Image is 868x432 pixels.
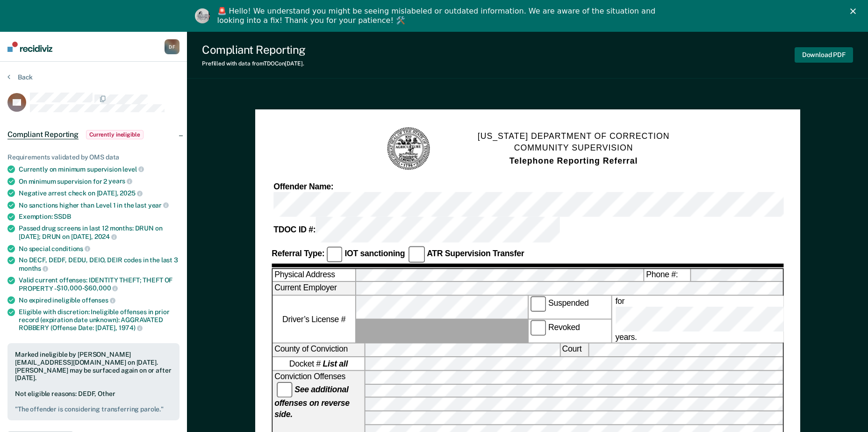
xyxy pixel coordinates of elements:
div: Marked ineligible by [PERSON_NAME][EMAIL_ADDRESS][DOMAIN_NAME] on [DATE]. [PERSON_NAME] may be su... [15,351,172,382]
img: Recidiviz [7,42,52,52]
div: Prefilled with data from TDOC on [DATE] . [202,60,306,67]
span: SSDB [54,213,71,220]
strong: List all [323,359,347,368]
button: Back [7,73,33,81]
span: 1974) [119,324,143,331]
input: Suspended [530,296,546,312]
div: Currently on minimum supervision [19,165,179,173]
img: TN Seal [386,126,431,172]
strong: See additional offenses on reverse side. [274,385,350,419]
div: Close [850,8,860,14]
div: Valid current offenses: IDENTITY THEFT; THEFT OF PROPERTY - [19,276,179,292]
h1: [US_STATE] DEPARTMENT OF CORRECTION COMMUNITY SUPERVISION [478,130,670,167]
div: Eligible with discretion: Ineligible offenses in prior record (expiration date unknown): AGGRAVAT... [19,308,179,332]
strong: ATR Supervision Transfer [427,249,524,259]
div: Not eligible reasons: DEDF, Other [15,390,172,413]
span: conditions [51,245,90,252]
div: No sanctions higher than Level 1 in the last [19,201,179,209]
strong: Referral Type: [272,249,324,259]
div: 🚨 Hello! We understand you might be seeing mislabeled or outdated information. We are aware of th... [217,7,659,25]
label: County of Conviction [273,344,364,357]
strong: TDOC ID #: [273,225,316,235]
label: Court [560,344,588,357]
span: months [19,265,48,272]
div: Compliant Reporting [202,43,306,57]
input: Revoked [530,320,546,336]
div: On minimum supervision for 2 [19,177,179,186]
button: DF [165,39,179,54]
label: Physical Address [273,269,355,281]
div: No expired ineligible [19,296,179,304]
label: Driver’s License # [273,296,355,343]
strong: IOT sanctioning [344,249,405,259]
span: 2024 [94,233,117,240]
button: Download PDF [795,47,853,63]
div: Negative arrest check on [DATE], [19,189,179,197]
label: Phone #: [644,269,690,281]
div: Exemption: [19,213,179,221]
strong: Telephone Reporting Referral [509,156,638,166]
span: 2025 [120,189,142,197]
label: for years. [613,296,861,343]
div: Requirements validated by OMS data [7,153,179,161]
span: year [148,202,169,209]
span: $10,000-$60,000 [57,284,118,292]
label: Current Employer [273,282,355,295]
div: No special [19,245,179,253]
span: Docket # [289,358,347,369]
div: D F [165,39,179,54]
strong: Offender Name: [273,182,333,191]
pre: " The offender is considering transferring parole. " [15,405,172,413]
input: ATR Supervision Transfer [409,246,425,263]
label: Suspended [528,296,611,319]
div: Passed drug screens in last 12 months: DRUN on [DATE]; DRUN on [DATE], [19,224,179,240]
span: Compliant Reporting [7,130,79,139]
label: Revoked [528,320,611,343]
span: level [122,166,143,173]
img: Profile image for Kim [195,8,210,23]
span: years [108,177,132,185]
span: Currently ineligible [86,130,143,139]
input: IOT sanctioning [326,246,343,263]
span: offenses [82,296,115,304]
div: No DECF, DEDF, DEDU, DEIO, DEIR codes in the last 3 [19,256,179,272]
input: See additional offenses on reverse side. [276,382,293,398]
input: for years. [615,307,859,332]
